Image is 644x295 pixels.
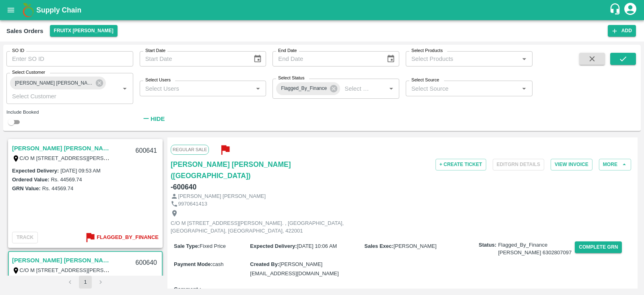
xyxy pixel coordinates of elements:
label: Created By : [250,261,279,267]
button: Complete GRN [575,241,622,253]
button: Choose date [383,51,398,66]
label: Select Status [278,75,305,81]
button: Hide [140,112,167,126]
button: Add [608,25,636,37]
div: account of current user [623,2,638,19]
div: 600641 [131,141,162,160]
button: View Invoice [551,159,592,170]
button: Open [120,83,130,94]
a: [PERSON_NAME] [PERSON_NAME]([GEOGRAPHIC_DATA]) [171,159,325,181]
label: Comment : [174,286,201,293]
div: customer-support [609,3,623,17]
h6: - 600640 [171,181,196,193]
label: Rs. 44569.74 [51,177,82,183]
p: C/O M [STREET_ADDRESS][PERSON_NAME]. , [GEOGRAPHIC_DATA], [GEOGRAPHIC_DATA], [GEOGRAPHIC_DATA], 4... [171,220,352,235]
b: Flagged_By_Finance [97,233,159,242]
label: Start Date [145,48,165,54]
span: Fixed Price [200,243,226,249]
span: Flagged_By_Finance [276,84,332,93]
label: Select Customer [12,69,45,76]
button: Open [253,83,263,94]
button: page 1 [79,276,92,289]
label: C/O M [STREET_ADDRESS][PERSON_NAME]. , [GEOGRAPHIC_DATA], [GEOGRAPHIC_DATA], [GEOGRAPHIC_DATA], 4... [20,155,326,161]
label: GRN Value: [12,185,41,191]
input: Select Products [408,54,517,64]
label: Expected Delivery : [12,168,59,174]
button: Open [519,54,529,64]
input: Select Customer [9,91,107,101]
span: [PERSON_NAME] [394,243,437,249]
span: Flagged_By_Finance [498,241,572,256]
label: Sale Type : [174,243,200,249]
button: Choose date [250,51,265,66]
a: [PERSON_NAME] [PERSON_NAME]([GEOGRAPHIC_DATA]) [12,143,113,154]
strong: Hide [151,116,165,122]
button: Open [386,83,396,94]
div: 600640 [131,253,162,272]
label: Status: [479,241,496,249]
a: [PERSON_NAME] [PERSON_NAME]([GEOGRAPHIC_DATA]) [12,255,113,266]
label: End Date [278,48,297,54]
label: Rs. 44569.74 [42,185,73,191]
button: Flagged_By_Finance [84,231,159,244]
p: [PERSON_NAME] [PERSON_NAME] [178,193,266,200]
div: Flagged_By_Finance [276,82,340,95]
a: Supply Chain [36,4,609,16]
img: logo [20,2,36,18]
button: + Create Ticket [436,159,486,170]
button: Open [519,83,529,94]
span: Regular Sale [171,145,209,154]
nav: pagination navigation [62,276,108,289]
label: C/O M [STREET_ADDRESS][PERSON_NAME]. , [GEOGRAPHIC_DATA], [GEOGRAPHIC_DATA], [GEOGRAPHIC_DATA], 4... [20,267,326,273]
input: Select Status [341,83,373,93]
div: [PERSON_NAME] [PERSON_NAME]([GEOGRAPHIC_DATA]) [10,77,106,89]
label: Select Products [411,48,443,54]
label: Expected Delivery : [250,243,297,249]
input: Select Source [408,83,517,93]
div: Include Booked [6,108,133,116]
label: SO ID [12,48,24,54]
span: cash [213,261,223,267]
p: 9970641413 [178,200,207,208]
label: Select Users [145,77,171,83]
span: [PERSON_NAME][EMAIL_ADDRESS][DOMAIN_NAME] [250,261,339,276]
button: More [599,159,631,170]
label: Sales Exec : [364,243,393,249]
input: Start Date [140,51,247,66]
input: Select Users [142,83,251,93]
span: [DATE] 10:06 AM [297,243,337,249]
input: Enter SO ID [6,51,133,66]
label: [DATE] 09:53 AM [60,168,100,174]
span: [PERSON_NAME] [PERSON_NAME]([GEOGRAPHIC_DATA]) [10,79,97,87]
label: Select Source [411,77,439,83]
b: Supply Chain [36,6,81,14]
label: Ordered Value: [12,177,49,183]
div: [PERSON_NAME] 6302807097 [498,249,572,257]
label: Payment Mode : [174,261,213,267]
button: Select DC [50,25,118,37]
input: End Date [272,51,380,66]
button: open drawer [2,1,20,19]
div: Sales Orders [6,26,43,36]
